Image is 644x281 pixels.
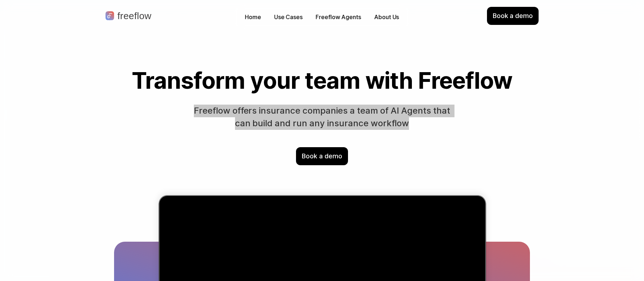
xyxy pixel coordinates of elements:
p: Freeflow Agents [316,13,361,21]
a: Freeflow Agents [312,12,365,23]
p: Home [245,13,261,21]
div: Book a demo [487,7,539,25]
div: Book a demo [296,147,348,165]
p: Freeflow offers insurance companies a team of AI Agents that can build and run any insurance work... [191,105,454,130]
p: freeflow [117,11,151,21]
p: Book a demo [493,11,533,21]
p: Use Cases [274,13,303,21]
p: About Us [374,13,399,21]
h1: Transform your team with Freeflow [114,68,530,93]
a: About Us [370,12,402,23]
button: Use Cases [270,12,306,23]
p: Book a demo [302,152,342,161]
